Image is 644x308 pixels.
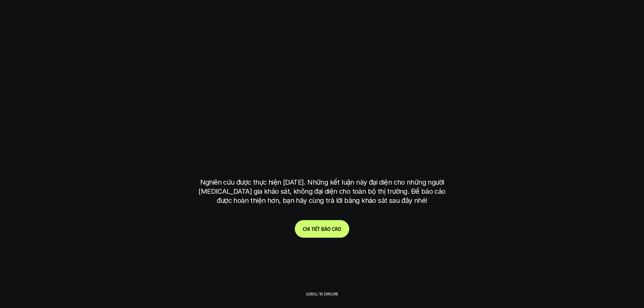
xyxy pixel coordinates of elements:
span: á [335,226,338,232]
span: o [327,226,331,232]
span: i [309,226,310,232]
span: h [306,226,309,232]
span: t [317,226,320,232]
span: á [324,226,327,232]
h6: Kết quả nghiên cứu [299,72,350,80]
p: Nghiên cứu được thực hiện [DATE]. Những kết luận này đại diện cho những người [MEDICAL_DATA] gia ... [195,178,449,205]
span: i [314,226,315,232]
span: c [332,226,335,232]
a: Chitiếtbáocáo [295,220,349,238]
span: b [321,226,324,232]
p: Scroll to explore [306,291,338,296]
h1: phạm vi công việc của [199,89,446,117]
span: o [338,226,341,232]
span: t [311,226,314,232]
span: ế [315,226,317,232]
h1: tại [GEOGRAPHIC_DATA] [201,142,443,170]
span: C [303,226,306,232]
